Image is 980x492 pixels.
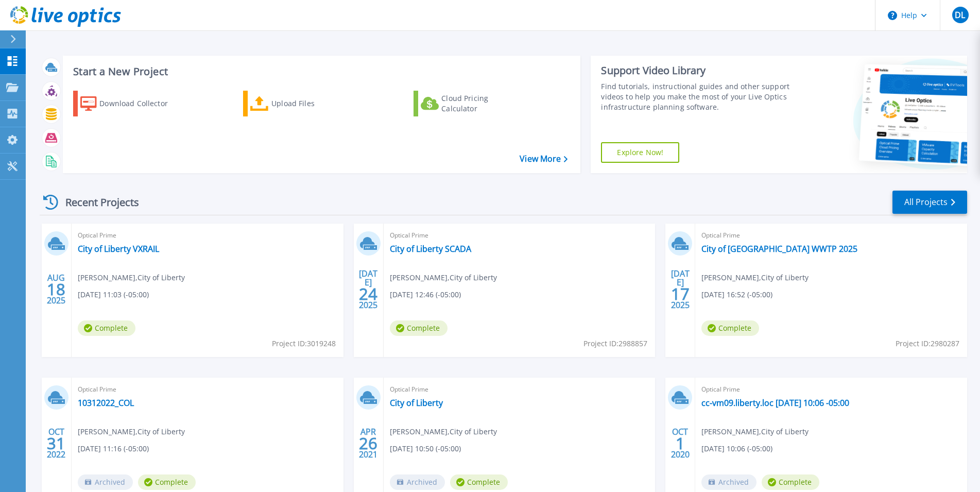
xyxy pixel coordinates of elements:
span: [PERSON_NAME] , City of Liberty [390,426,497,437]
span: [DATE] 10:06 (-05:00) [701,443,772,454]
span: Complete [390,320,448,336]
span: [DATE] 11:03 (-05:00) [78,289,149,300]
a: Upload Files [243,91,358,116]
span: [PERSON_NAME] , City of Liberty [78,272,185,283]
a: Cloud Pricing Calculator [414,91,528,116]
span: [DATE] 10:50 (-05:00) [390,443,461,454]
span: [PERSON_NAME] , City of Liberty [78,426,185,437]
a: Download Collector [73,91,188,116]
div: Support Video Library [601,64,793,77]
div: Recent Projects [40,190,153,215]
span: Complete [762,474,819,490]
div: AUG 2025 [46,270,66,308]
span: [PERSON_NAME] , City of Liberty [701,426,809,437]
span: 31 [47,439,65,448]
span: DL [955,11,965,19]
a: cc-vm09.liberty.loc [DATE] 10:06 -05:00 [701,398,849,408]
span: 17 [671,290,690,298]
span: [PERSON_NAME] , City of Liberty [390,272,497,283]
a: Explore Now! [601,142,679,163]
span: [DATE] 11:16 (-05:00) [78,443,149,454]
a: City of Liberty SCADA [390,244,471,254]
span: Archived [390,474,445,490]
a: 10312022_COL [78,398,134,408]
span: Optical Prime [390,384,649,395]
span: 24 [359,290,377,298]
span: [DATE] 16:52 (-05:00) [701,289,772,300]
a: All Projects [892,191,967,214]
span: 18 [47,285,65,294]
span: Optical Prime [701,230,961,241]
h3: Start a New Project [73,66,568,77]
span: Optical Prime [78,384,337,395]
div: [DATE] 2025 [358,270,378,308]
span: 1 [676,439,685,448]
span: Optical Prime [701,384,961,395]
span: 26 [359,439,377,448]
div: Find tutorials, instructional guides and other support videos to help you make the most of your L... [601,81,793,112]
div: Upload Files [271,93,354,114]
span: Complete [450,474,508,490]
a: City of Liberty [390,398,443,408]
div: Download Collector [99,93,182,114]
span: Project ID: 2980287 [896,338,959,349]
a: City of [GEOGRAPHIC_DATA] WWTP 2025 [701,244,857,254]
span: Project ID: 2988857 [583,338,647,349]
div: Cloud Pricing Calculator [441,93,524,114]
span: Optical Prime [390,230,649,241]
span: [PERSON_NAME] , City of Liberty [701,272,809,283]
div: OCT 2022 [46,425,66,462]
div: [DATE] 2025 [670,270,690,308]
div: APR 2021 [358,425,378,462]
span: Archived [701,474,757,490]
span: Complete [138,474,196,490]
span: Project ID: 3019248 [272,338,336,349]
span: Complete [701,320,759,336]
span: Archived [78,474,133,490]
div: OCT 2020 [670,425,690,462]
span: Complete [78,320,135,336]
a: View More [520,154,568,164]
span: [DATE] 12:46 (-05:00) [390,289,461,300]
span: Optical Prime [78,230,337,241]
a: City of Liberty VXRAIL [78,244,159,254]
